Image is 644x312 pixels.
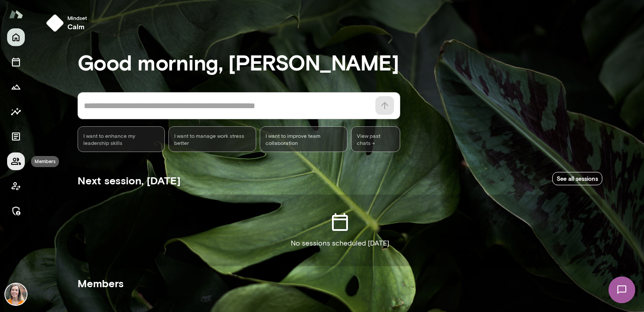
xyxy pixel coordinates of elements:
[7,128,25,145] button: Documents
[7,78,25,96] button: Growth Plan
[43,11,94,35] button: Mindsetcalm
[83,132,160,146] span: I want to enhance my leadership skills
[291,238,389,249] p: No sessions scheduled [DATE]
[7,202,25,220] button: Manage
[7,28,25,46] button: Home
[5,284,27,305] img: Carrie Kelly
[31,156,59,167] div: Members
[67,21,87,32] h6: calm
[7,152,25,170] button: Members
[351,126,400,152] span: View past chats ->
[168,126,256,152] div: I want to manage work stress better
[265,132,342,146] span: I want to improve team collaboration
[9,6,23,23] img: Mento
[260,126,347,152] div: I want to improve team collaboration
[7,103,25,121] button: Insights
[7,53,25,71] button: Sessions
[78,276,602,290] h5: Members
[78,173,180,187] h5: Next session, [DATE]
[7,177,25,195] button: Client app
[67,14,87,21] span: Mindset
[174,132,250,146] span: I want to manage work stress better
[78,126,165,152] div: I want to enhance my leadership skills
[46,14,64,32] img: mindset
[78,50,602,74] h3: Good morning, [PERSON_NAME]
[552,172,602,186] a: See all sessions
